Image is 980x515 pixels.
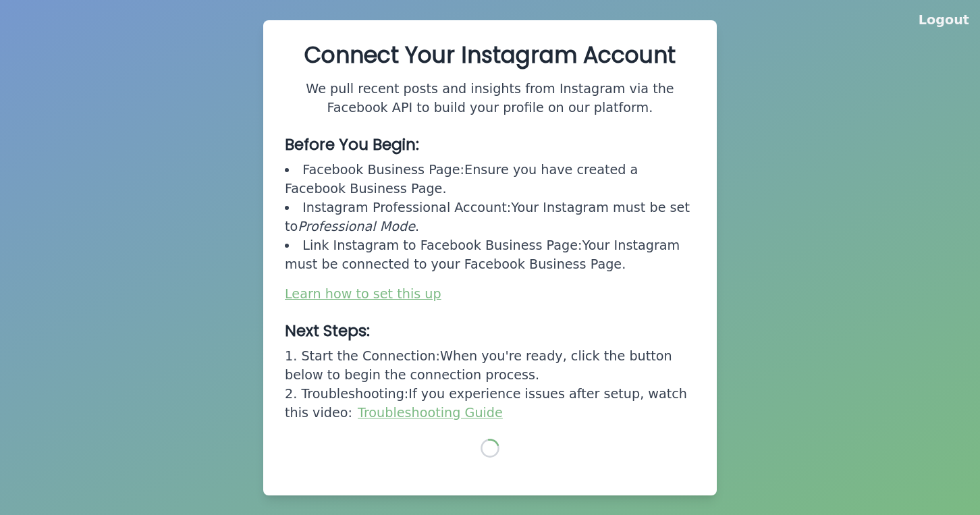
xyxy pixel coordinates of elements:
a: Learn how to set this up [285,286,441,302]
h3: Next Steps: [285,320,695,342]
li: Your Instagram must be set to . [285,198,695,236]
span: Facebook Business Page: [302,162,464,178]
li: Ensure you have created a Facebook Business Page. [285,161,695,198]
span: Link Instagram to Facebook Business Page: [302,238,582,253]
h2: Connect Your Instagram Account [285,42,695,69]
span: Troubleshooting: [301,386,408,402]
li: Your Instagram must be connected to your Facebook Business Page. [285,236,695,274]
li: When you're ready, click the button below to begin the connection process. [285,347,695,385]
button: Logout [919,11,969,30]
span: Start the Connection: [301,348,440,364]
li: If you experience issues after setup, watch this video: [285,385,695,423]
span: Instagram Professional Account: [302,200,511,215]
p: We pull recent posts and insights from Instagram via the Facebook API to build your profile on ou... [285,80,695,117]
h3: Before You Begin: [285,134,695,155]
a: Troubleshooting Guide [358,405,503,421]
span: Professional Mode [298,219,415,234]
